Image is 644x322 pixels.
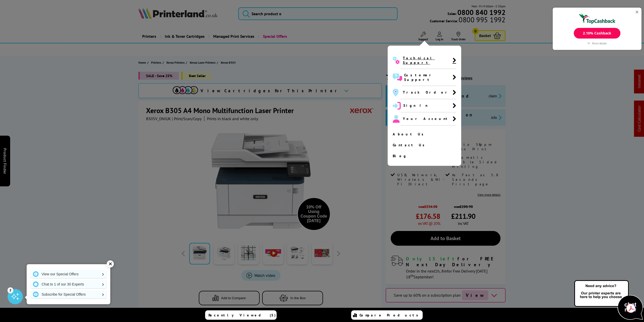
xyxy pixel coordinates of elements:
span: Technical Support [403,56,452,65]
div: ✕ [107,260,114,267]
a: Your Account [393,112,456,126]
span: Customer Support [404,73,453,82]
a: Subscribe for Special Offers [30,290,106,298]
a: Chat to 1 of our 30 Experts [30,280,106,288]
div: 2 [8,287,13,293]
span: Recently Viewed (5) [208,313,276,317]
a: About Us [393,132,456,136]
a: Sign In [393,99,456,112]
span: Your Account [403,116,450,121]
a: Blog [393,154,456,158]
span: Track Order [403,90,450,95]
a: Track Order [393,86,456,99]
a: Contact Us [393,143,456,147]
span: Sign In [403,103,428,108]
img: Open Live Chat window [573,279,644,321]
a: Recently Viewed (5) [205,310,277,320]
a: Compare Products [351,310,423,320]
span: Compare Products [360,313,421,317]
a: View our Special Offers [30,270,106,278]
a: Technical Support [393,52,456,69]
a: Customer Support [393,69,456,86]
